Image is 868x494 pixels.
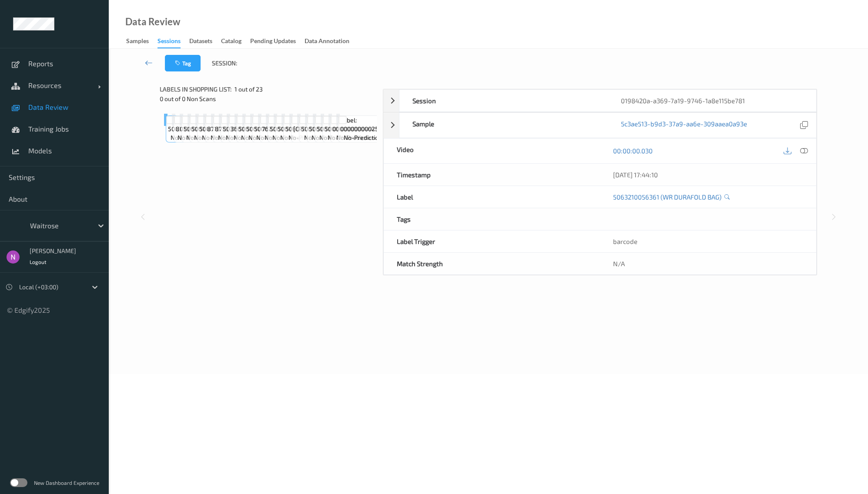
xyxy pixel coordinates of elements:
div: Samples [126,37,149,47]
span: no-prediction [178,133,216,142]
span: no-prediction [211,133,249,142]
div: 0 out of 0 Non Scans [160,95,377,103]
div: Label [384,186,600,208]
div: Timestamp [384,164,600,186]
span: no-prediction [241,133,279,142]
span: no-prediction [226,133,264,142]
span: no-prediction [304,133,342,142]
a: Pending Updates [250,35,305,47]
div: Sample [399,113,608,138]
span: 1 out of 23 [235,85,263,94]
span: no-prediction [288,133,327,142]
div: Sessions [158,37,181,48]
div: Video [384,139,600,163]
div: [DATE] 17:44:10 [613,170,803,179]
span: Labels in shopping list: [160,85,231,94]
span: no-prediction [272,133,311,142]
div: Session [399,90,608,112]
span: no-prediction [234,133,272,142]
a: Catalog [221,35,250,47]
span: no-prediction [319,133,358,142]
a: Data Annotation [305,35,358,47]
span: no-prediction [256,133,295,142]
span: no-prediction [312,133,350,142]
a: Samples [126,35,158,47]
div: Tags [384,208,600,230]
div: N/A [600,253,816,274]
div: Data Review [125,17,180,26]
span: Label: 0000000002585 [340,116,386,133]
span: no-prediction [328,133,366,142]
span: no-prediction [186,133,225,142]
a: Sessions [158,35,189,48]
span: no-prediction [218,133,256,142]
span: no-prediction [336,133,375,142]
div: Match Strength [384,253,600,274]
span: no-prediction [202,133,240,142]
span: no-prediction [265,133,303,142]
span: no-prediction [171,133,209,142]
div: Label Trigger [384,230,600,252]
div: Catalog [221,37,241,47]
span: no-prediction [344,133,382,142]
div: barcode [600,230,816,252]
a: Datasets [189,35,221,47]
button: Tag [165,55,201,71]
div: Datasets [189,37,212,47]
div: 0198420a-a369-7a19-9746-1a8e115be781 [608,90,816,112]
div: Data Annotation [305,37,349,47]
span: no-prediction [194,133,232,142]
span: no-prediction [280,133,318,142]
div: Pending Updates [250,37,296,47]
a: 00:00:00.030 [613,146,653,155]
div: Session0198420a-a369-7a19-9746-1a8e115be781 [383,89,817,112]
span: Session: [212,59,237,68]
span: no-prediction [248,133,287,142]
div: Sample5c3ae513-b9d3-37a9-aa6e-309aaea0a93e [383,112,817,138]
a: 5c3ae513-b9d3-37a9-aa6e-309aaea0a93e [621,119,747,131]
a: 5063210056361 (WR DURAFOLD BAG) [613,193,721,201]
